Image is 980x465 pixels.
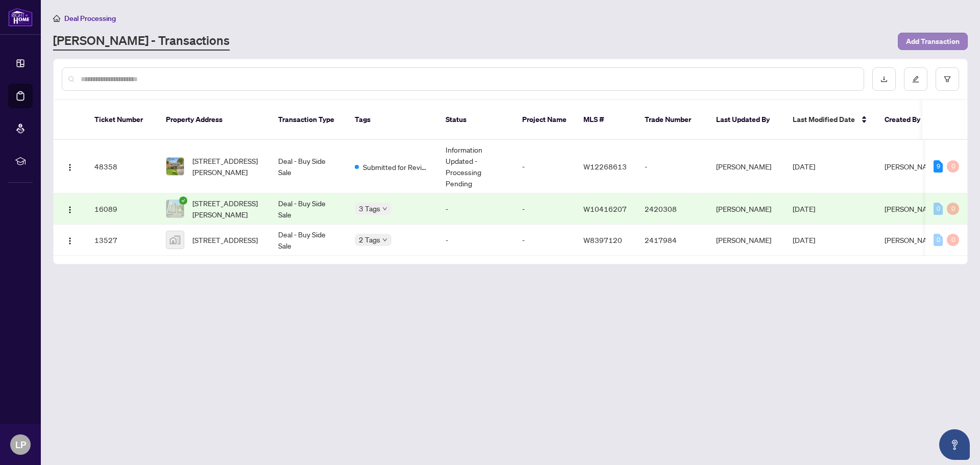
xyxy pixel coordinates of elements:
[906,33,960,50] span: Add Transaction
[876,100,938,140] th: Created By
[939,429,970,460] button: Open asap
[166,158,184,175] img: thumbnail-img
[192,234,258,246] span: [STREET_ADDRESS]
[270,100,347,140] th: Transaction Type
[793,235,815,244] span: [DATE]
[270,140,347,193] td: Deal - Buy Side Sale
[636,100,708,140] th: Trade Number
[86,140,158,193] td: 48358
[880,76,888,83] span: download
[437,100,514,140] th: Status
[947,203,959,215] div: 0
[347,100,437,140] th: Tags
[912,76,919,83] span: edit
[166,231,184,249] img: thumbnail-img
[62,201,78,217] button: Logo
[636,140,708,193] td: -
[363,161,429,173] span: Submitted for Review
[8,8,33,27] img: logo
[934,234,943,246] div: 0
[62,232,78,248] button: Logo
[437,140,514,193] td: Information Updated - Processing Pending
[936,67,959,91] button: filter
[382,237,387,242] span: down
[270,225,347,256] td: Deal - Buy Side Sale
[166,200,184,217] img: thumbnail-img
[270,193,347,225] td: Deal - Buy Side Sale
[192,155,262,178] span: [STREET_ADDRESS][PERSON_NAME]
[437,193,514,225] td: -
[904,67,927,91] button: edit
[514,140,575,193] td: -
[708,225,785,256] td: [PERSON_NAME]
[86,193,158,225] td: 16089
[86,225,158,256] td: 13527
[179,197,187,205] span: check-circle
[359,234,380,246] span: 2 Tags
[192,198,262,220] span: [STREET_ADDRESS][PERSON_NAME]
[64,14,116,23] span: Deal Processing
[885,235,940,244] span: [PERSON_NAME]
[636,193,708,225] td: 2420308
[514,193,575,225] td: -
[934,203,943,215] div: 0
[514,225,575,256] td: -
[66,206,74,214] img: Logo
[15,437,26,452] span: LP
[86,100,158,140] th: Ticket Number
[885,162,940,171] span: [PERSON_NAME]
[575,100,636,140] th: MLS #
[947,234,959,246] div: 0
[66,163,74,172] img: Logo
[437,225,514,256] td: -
[359,203,380,214] span: 3 Tags
[785,100,876,140] th: Last Modified Date
[872,67,896,91] button: download
[708,193,785,225] td: [PERSON_NAME]
[898,33,968,50] button: Add Transaction
[708,100,785,140] th: Last Updated By
[793,204,815,213] span: [DATE]
[793,162,815,171] span: [DATE]
[583,204,627,213] span: W10416207
[514,100,575,140] th: Project Name
[53,15,60,22] span: home
[62,158,78,175] button: Logo
[382,206,387,211] span: down
[885,204,940,213] span: [PERSON_NAME]
[708,140,785,193] td: [PERSON_NAME]
[583,162,627,171] span: W12268613
[66,237,74,245] img: Logo
[583,235,622,244] span: W8397120
[158,100,270,140] th: Property Address
[934,160,943,173] div: 9
[947,160,959,173] div: 0
[793,114,855,125] span: Last Modified Date
[944,76,951,83] span: filter
[53,32,230,51] a: [PERSON_NAME] - Transactions
[636,225,708,256] td: 2417984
